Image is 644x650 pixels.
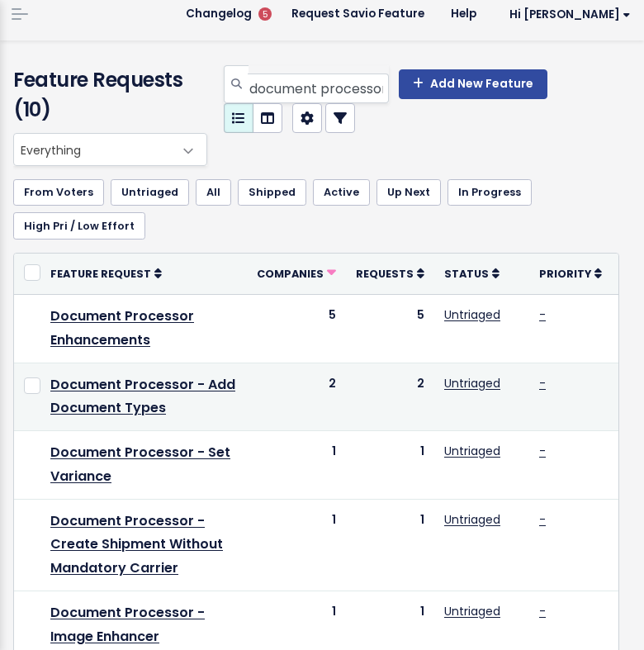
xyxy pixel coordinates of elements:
[539,267,591,281] span: Priority
[509,8,631,21] span: Hi [PERSON_NAME]
[258,7,272,21] span: 5
[50,265,162,282] a: Feature Request
[539,265,602,282] a: Priority
[50,443,230,486] a: Document Processor - Set Variance
[438,2,490,26] a: Help
[50,267,151,281] span: Feature Request
[539,443,546,459] a: -
[444,375,500,391] a: Untriaged
[346,431,434,500] td: 1
[50,511,223,578] a: Document Processor - Create Shipment Without Mandatory Carrier
[50,375,235,418] a: Document Processor - Add Document Types
[257,265,336,282] a: Companies
[257,267,324,281] span: Companies
[13,212,145,239] a: High Pri / Low Effort
[247,294,346,363] td: 5
[186,8,252,20] span: Changelog
[13,133,207,166] span: Everything
[50,603,205,646] a: Document Processor - Image Enhancer
[447,179,532,206] a: In Progress
[111,179,189,206] a: Untriaged
[444,443,500,459] a: Untriaged
[50,306,194,349] a: Document Processor Enhancements
[444,603,500,619] a: Untriaged
[247,499,346,591] td: 1
[196,179,231,206] a: All
[356,267,414,281] span: Requests
[247,431,346,500] td: 1
[346,499,434,591] td: 1
[248,74,389,103] input: Search features...
[14,134,173,165] span: Everything
[539,375,546,391] a: -
[490,2,644,27] a: Hi [PERSON_NAME]
[247,363,346,431] td: 2
[539,511,546,528] a: -
[346,363,434,431] td: 2
[346,294,434,363] td: 5
[444,267,489,281] span: Status
[539,306,546,323] a: -
[399,69,547,99] a: Add New Feature
[376,179,441,206] a: Up Next
[13,179,619,240] ul: Filter feature requests
[539,603,546,619] a: -
[444,511,500,528] a: Untriaged
[444,306,500,323] a: Untriaged
[13,179,104,206] a: From Voters
[313,179,370,206] a: Active
[356,265,424,282] a: Requests
[13,65,199,125] h4: Feature Requests (10)
[444,265,500,282] a: Status
[238,179,306,206] a: Shipped
[278,2,438,26] a: Request Savio Feature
